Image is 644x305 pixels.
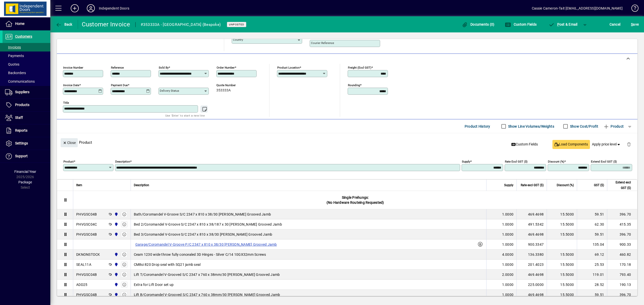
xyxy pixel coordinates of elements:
[554,142,588,147] span: Load Components
[591,160,617,163] mat-label: Extend excl GST ($)
[3,69,50,77] a: Backorders
[134,182,149,188] span: Description
[607,219,637,229] td: 415.35
[56,22,72,26] span: Back
[134,212,271,217] span: Bath/Coromandel V-Groove S/C 2347 x 810 x 38/30 [PERSON_NAME] Grooved Jamb
[160,89,179,92] mat-label: Delivery status
[5,45,21,49] span: Invoices
[311,41,334,45] mat-label: Courier Reference
[63,83,79,87] mat-label: Invoice date
[113,252,119,257] span: Cromwell Central Otago
[520,242,544,247] div: 900.3347
[569,124,598,129] label: Show Cost/Profit
[18,180,32,184] span: Package
[3,60,50,69] a: Quotes
[76,182,82,188] span: Item
[5,54,24,58] span: Payments
[15,90,29,94] span: Suppliers
[610,180,631,191] span: Extend excl GST ($)
[113,292,119,297] span: Cromwell Central Otago
[3,86,50,98] a: Suppliers
[592,142,621,147] span: Apply price level
[504,20,538,29] button: Custom Fields
[548,160,564,163] mat-label: Discount (%)
[277,66,300,69] mat-label: Product location
[520,292,544,297] div: 469.4698
[631,20,639,28] span: ave
[607,290,637,300] td: 396.70
[76,232,97,237] div: PHVGSC04B
[462,160,470,163] mat-label: Supply
[3,112,50,124] a: Staff
[610,20,621,28] span: Cancel
[601,122,626,131] button: Product
[233,38,243,41] mat-label: Country
[134,222,282,227] span: Bed 2/Coromandel V-Groove S/C 2347 x 810 x 38/187 x 30 [PERSON_NAME] Grooved Jamb
[577,290,607,300] td: 59.51
[113,282,119,287] span: Cromwell Central Otago
[547,280,577,290] td: 15.5000
[3,99,50,111] a: Products
[15,22,24,26] span: Home
[15,154,28,158] span: Support
[134,252,266,257] span: Ceam 1230 wide throw fully concealed 3D Hinges - Silver C/14 10GX32mm Screws
[99,4,129,12] div: Independent Doors
[5,79,35,83] span: Communications
[113,272,119,277] span: Cromwell Central Otago
[607,280,637,290] td: 190.13
[577,219,607,229] td: 62.30
[216,88,231,92] span: 353333A
[465,122,490,130] span: Product History
[134,262,201,267] span: CM8si 820 Drop seal with SQ21 jamb seal
[3,137,50,150] a: Settings
[505,22,537,26] span: Custom Fields
[557,22,559,26] span: P
[15,116,23,120] span: Staff
[348,66,371,69] mat-label: Freight (excl GST)
[115,160,130,163] mat-label: Description
[76,272,97,277] div: PHVGSC04B
[113,212,119,217] span: Cromwell Central Otago
[61,138,78,147] button: Close
[54,20,74,29] button: Back
[134,241,278,247] label: Garage/Coromandel V-Groove P/C 2347 x 810 x 38/30 [PERSON_NAME] Grooved Jamb
[577,280,607,290] td: 28.52
[348,83,360,87] mat-label: Rounding
[59,140,79,145] app-page-header-button: Close
[631,22,633,26] span: S
[3,18,50,30] a: Home
[113,232,119,237] span: Cromwell Central Otago
[502,222,514,227] span: 1.0000
[594,182,604,188] span: GST ($)
[462,22,495,26] span: Documents (0)
[504,182,513,188] span: Supply
[3,77,50,86] a: Communications
[5,71,26,75] span: Backorders
[607,229,637,239] td: 396.70
[229,23,244,26] span: Unposted
[628,1,638,17] a: Knowledge Base
[3,52,50,60] a: Payments
[165,113,205,118] mat-hint: Use 'Enter' to start a new line
[505,160,528,163] mat-label: Rate excl GST ($)
[547,229,577,239] td: 15.5000
[14,170,36,174] span: Financial Year
[532,4,623,12] div: Cassie Cameron-Tait [EMAIL_ADDRESS][DOMAIN_NAME]
[3,124,50,137] a: Reports
[502,282,514,287] span: 1.0000
[577,209,607,219] td: 59.51
[15,141,28,145] span: Settings
[547,260,577,270] td: 15.5000
[607,239,637,249] td: 900.33
[577,229,607,239] td: 59.51
[607,249,637,260] td: 460.82
[216,84,247,87] span: Quote number
[134,232,272,237] span: Bed 3/Coromandel V-Groove S/C 2347 x 810 x 38/30 [PERSON_NAME] Grooved Jamb
[577,270,607,280] td: 119.01
[520,272,544,277] div: 469.4698
[76,282,87,287] div: ADD25
[630,20,640,29] button: Save
[520,252,544,257] div: 136.3380
[577,260,607,270] td: 25.53
[502,292,514,297] span: 1.0000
